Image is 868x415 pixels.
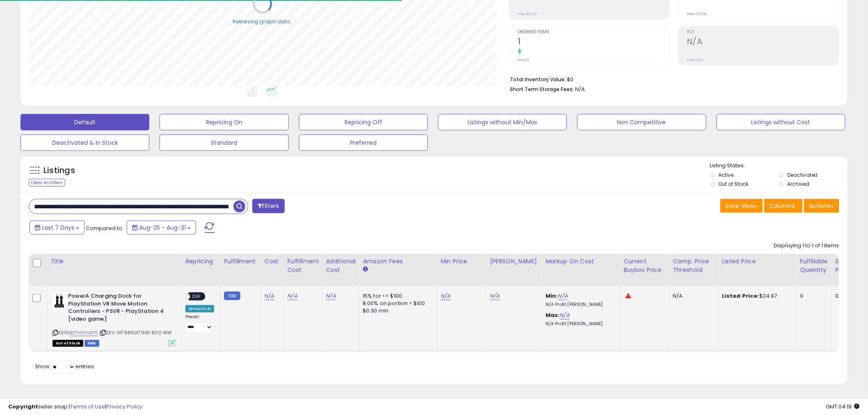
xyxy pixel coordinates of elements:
p: N/A Profit [PERSON_NAME] [546,321,614,327]
button: Filters [252,199,284,213]
div: Fulfillment Cost [288,257,319,274]
div: Min Price [441,257,483,266]
div: ASIN: [53,292,176,346]
button: Deactivated & In Stock [21,135,149,151]
div: Retrieving graph data.. [233,18,292,25]
span: Show: entries [35,363,94,370]
div: Ship Price [835,257,852,274]
button: Standard [160,135,288,151]
h2: N/A [687,37,839,48]
span: Last 7 Days [42,223,74,232]
a: N/A [560,311,570,319]
a: N/A [265,292,274,300]
th: The percentage added to the cost of goods (COGS) that forms the calculator for Min & Max prices. [542,254,620,286]
div: Amazon Fees [363,257,434,266]
div: $24.97 [722,292,790,300]
span: N/A [575,85,585,93]
strong: Copyright [8,403,38,410]
label: Deactivated [787,171,818,178]
p: Listing States: [710,162,847,170]
small: Amazon Fees. [363,266,368,273]
div: 0.00 [835,292,849,300]
button: Aug-25 - Aug-31 [127,221,196,235]
button: Last 7 Days [30,221,85,235]
div: Title [50,257,178,266]
div: [PERSON_NAME] [490,257,539,266]
button: Listings without Min/Max [438,114,567,130]
button: Repricing On [160,114,288,130]
button: Columns [764,199,803,213]
b: Short Term Storage Fees: [510,86,574,93]
div: 15% for <= $100 [363,292,431,300]
div: Fulfillment [224,257,257,266]
a: N/A [326,292,336,300]
small: Prev: 0.00% [687,11,707,16]
div: Preset: [185,314,214,333]
span: OFF [190,293,203,300]
div: 8.00% on portion > $100 [363,300,431,307]
h5: Listings [43,165,75,176]
button: Save View [720,199,763,213]
span: 2025-09-8 04:19 GMT [826,403,860,410]
a: N/A [288,292,297,300]
button: Default [21,114,149,130]
span: | SKU: 617885017940 800 WM [99,329,171,336]
div: Amazon AI [185,305,214,312]
span: ROI [687,30,839,34]
div: Cost [265,257,281,266]
div: Markup on Cost [546,257,617,266]
small: Prev: 0 [518,57,529,62]
span: FBM [85,340,99,347]
b: Max: [546,311,560,319]
b: Listed Price: [722,292,759,300]
a: N/A [558,292,568,300]
button: Listings without Cost [717,114,845,130]
b: Total Inventory Value: [510,76,566,83]
button: Repricing Off [299,114,428,130]
b: Min: [546,292,558,300]
span: All listings that are currently out of stock and unavailable for purchase on Amazon [53,340,83,347]
li: $0 [510,74,833,84]
p: N/A Profit [PERSON_NAME] [546,302,614,308]
div: Fulfillable Quantity [800,257,828,274]
label: Active [719,171,734,178]
label: Out of Stock [719,180,749,187]
div: Displaying 1 to 1 of 1 items [774,242,839,250]
button: Preferred [299,135,428,151]
label: Archived [787,180,809,187]
span: Aug-25 - Aug-31 [139,223,186,232]
span: Compared to: [86,224,123,232]
div: Current Buybox Price [624,257,666,274]
div: Listed Price [722,257,793,266]
div: 0 [800,292,825,300]
small: FBM [224,292,240,300]
div: Additional Cost [326,257,356,274]
small: Prev: N/A [687,57,703,62]
div: $0.30 min [363,307,431,315]
button: Non Competitive [577,114,706,130]
img: 31eSCzpHu9L._SL40_.jpg [53,292,66,309]
div: seller snap | | [8,403,142,411]
small: Prev: $0.00 [518,11,537,16]
div: Comp. Price Threshold [673,257,715,274]
div: N/A [673,292,712,300]
a: N/A [490,292,500,300]
span: Columns [770,202,795,210]
a: N/A [441,292,450,300]
b: PowerA Charging Dock for PlayStation VR Move Motion Controllers - PSVR - PlayStation 4 [video game] [68,292,168,325]
div: Repricing [185,257,217,266]
span: Ordered Items [518,30,669,34]
button: Actions [804,199,839,213]
h2: 1 [518,37,669,48]
div: Clear All Filters [29,179,65,187]
a: Terms of Use [70,403,105,410]
a: Privacy Policy [106,403,142,410]
a: B07HGVVK7K [69,329,98,336]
